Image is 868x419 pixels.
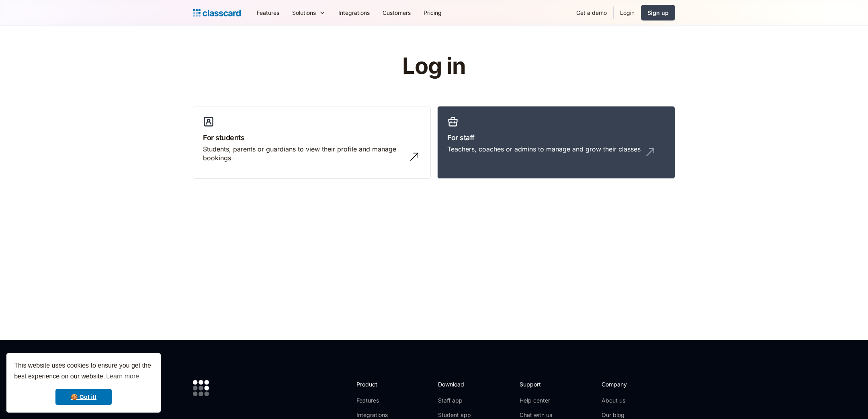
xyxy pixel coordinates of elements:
a: Get a demo [570,4,613,22]
a: Customers [376,4,417,22]
span: This website uses cookies to ensure you get the best experience on our website. [14,361,153,382]
a: Sign up [641,5,675,20]
h3: For staff [447,132,665,143]
a: Student app [438,411,471,419]
h2: Product [356,380,399,388]
div: Solutions [286,4,332,22]
h2: Company [602,380,655,388]
h2: Support [520,380,552,388]
div: Teachers, coaches or admins to manage and grow their classes [447,145,641,153]
a: Features [356,397,399,405]
h2: Download [438,380,471,388]
div: Solutions [292,8,316,17]
a: home [193,7,241,18]
a: Staff app [438,397,471,405]
h1: Log in [307,54,562,79]
a: learn more about cookies [105,370,140,382]
a: dismiss cookie message [55,389,112,405]
a: Help center [520,397,552,405]
a: For staffTeachers, coaches or admins to manage and grow their classes [437,106,675,179]
div: Students, parents or guardians to view their profile and manage bookings [203,145,405,163]
a: Login [614,4,641,22]
h3: For students [203,132,421,143]
div: cookieconsent [6,353,161,413]
a: For studentsStudents, parents or guardians to view their profile and manage bookings [193,106,431,179]
a: About us [602,397,655,405]
a: Integrations [332,4,376,22]
div: Sign up [647,8,669,17]
a: Chat with us [520,411,552,419]
a: Our blog [602,411,655,419]
a: Features [250,4,286,22]
a: Pricing [417,4,448,22]
a: Integrations [356,411,399,419]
